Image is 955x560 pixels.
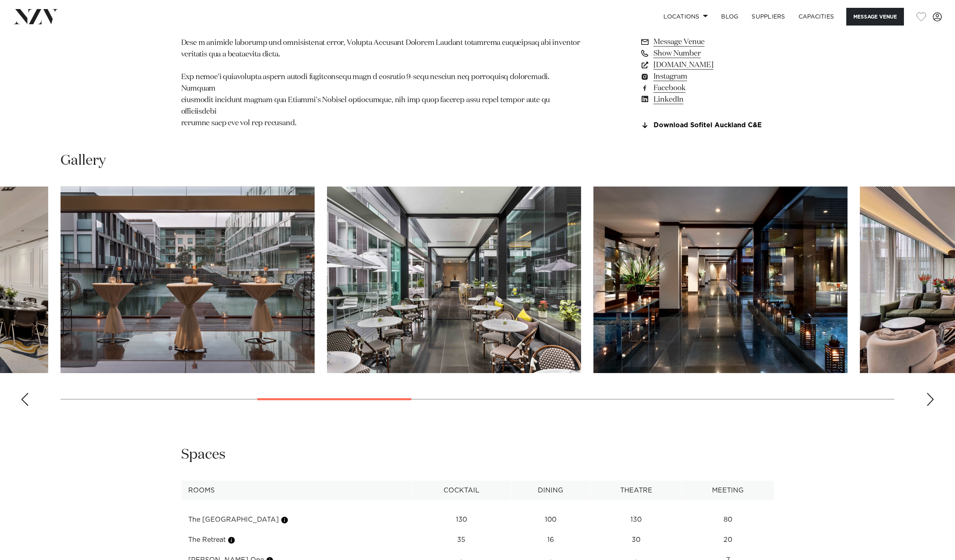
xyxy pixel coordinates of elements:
a: BLOG [714,8,745,26]
a: Message Venue [640,36,774,48]
th: Cocktail [411,481,511,501]
a: SUPPLIERS [745,8,792,26]
h2: Spaces [181,446,226,464]
td: 20 [682,530,774,550]
a: Locations [657,8,714,26]
td: 35 [411,530,511,550]
td: 100 [511,510,590,530]
th: Theatre [590,481,682,501]
swiper-slide: 6 / 17 [327,187,581,373]
img: Restaurant space at Sofitel Auckland [327,187,581,373]
th: Meeting [682,481,774,501]
td: 130 [411,510,511,530]
img: Waterside dining at Sofitel Auckland [61,187,315,373]
a: [DOMAIN_NAME] [640,59,774,71]
swiper-slide: 5 / 17 [61,187,315,373]
h2: Gallery [61,152,106,170]
a: Instagram [640,71,774,82]
img: nzv-logo.png [13,9,58,24]
img: Lobby at Sofitel Auckland on Viaduct Harbour [593,187,848,373]
th: Rooms [181,481,411,501]
button: Message Venue [846,8,904,26]
td: 16 [511,530,590,550]
swiper-slide: 7 / 17 [593,187,848,373]
th: Dining [511,481,590,501]
a: Download Sofitel Auckland C&E [640,122,774,129]
a: LinkedIn [640,94,774,105]
a: Show Number [640,48,774,59]
td: 80 [682,510,774,530]
a: Capacities [792,8,841,26]
td: 130 [590,510,682,530]
td: 30 [590,530,682,550]
td: The Retreat [181,530,411,550]
td: The [GEOGRAPHIC_DATA] [181,510,411,530]
a: Facebook [640,82,774,94]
